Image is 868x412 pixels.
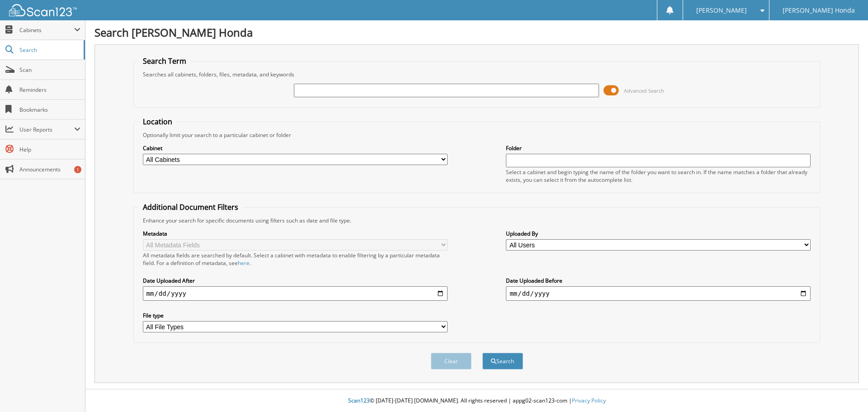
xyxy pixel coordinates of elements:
button: Search [482,353,523,369]
div: 1 [74,166,81,173]
a: Privacy Policy [572,397,606,404]
button: Clear [431,353,472,369]
span: [PERSON_NAME] [696,8,747,13]
div: Select a cabinet and begin typing the name of the folder you want to search in. If the name match... [506,168,811,184]
div: Searches all cabinets, folders, files, metadata, and keywords [138,71,816,78]
span: Search [19,46,79,54]
span: Scan123 [348,397,370,404]
label: Cabinet [143,144,448,152]
div: All metadata fields are searched by default. Select a cabinet with metadata to enable filtering b... [143,251,448,267]
legend: Search Term [138,56,191,66]
label: Folder [506,144,811,152]
span: Reminders [19,86,80,94]
span: Announcements [19,166,80,173]
input: start [143,286,448,301]
div: Optionally limit your search to a particular cabinet or folder [138,131,816,139]
span: Bookmarks [19,106,80,114]
input: end [506,286,811,301]
span: Advanced Search [624,87,664,94]
label: Metadata [143,230,448,237]
iframe: Chat Widget [823,369,868,412]
span: User Reports [19,126,74,133]
div: Enhance your search for specific documents using filters such as date and file type. [138,217,816,224]
legend: Additional Document Filters [138,202,243,212]
span: Help [19,146,80,153]
span: Scan [19,66,80,74]
label: Uploaded By [506,230,811,237]
label: Date Uploaded After [143,277,448,284]
img: scan123-logo-white.svg [9,4,77,16]
h1: Search [PERSON_NAME] Honda [94,25,859,40]
div: © [DATE]-[DATE] [DOMAIN_NAME]. All rights reserved | appg02-scan123-com | [85,390,868,412]
span: [PERSON_NAME] Honda [783,8,855,13]
legend: Location [138,117,177,127]
label: Date Uploaded Before [506,277,811,284]
a: here [238,259,250,267]
label: File type [143,312,448,319]
span: Cabinets [19,26,74,34]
